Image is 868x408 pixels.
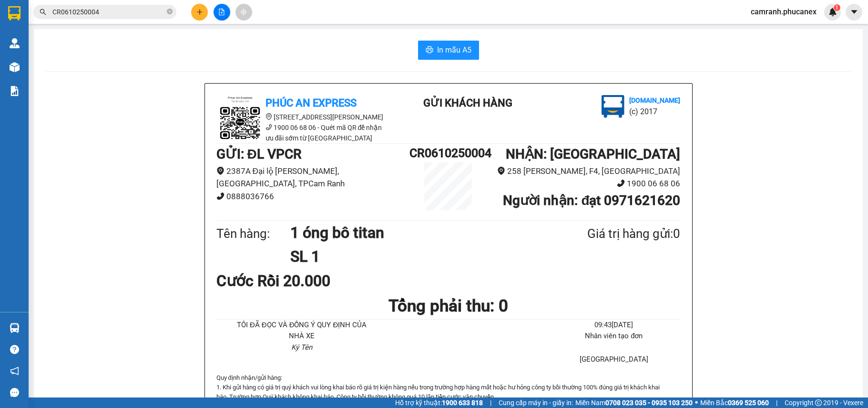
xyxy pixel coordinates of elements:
input: Tìm tên, số ĐT hoặc mã đơn [52,7,165,17]
span: question-circle [10,345,19,354]
li: 1900 06 68 06 [487,177,681,190]
strong: 0369 525 060 [728,399,769,407]
span: phone [266,124,272,130]
div: Cước Rồi 20.000 [216,269,369,293]
span: environment [216,167,225,175]
li: [STREET_ADDRESS][PERSON_NAME] [216,112,388,122]
li: TÔI ĐÃ ĐỌC VÀ ĐỒNG Ý QUY ĐỊNH CỦA NHÀ XE [235,320,368,342]
li: 09:43[DATE] [547,320,680,331]
strong: 1900 633 818 [442,399,483,407]
span: caret-down [850,8,858,16]
img: logo.jpg [602,95,624,118]
span: phone [216,192,225,200]
span: search [40,9,46,15]
li: Nhân viên tạo đơn [547,331,680,342]
span: plus [196,9,203,15]
b: Người nhận : đạt 0971621620 [503,193,680,208]
span: | [490,397,491,408]
b: Gửi khách hàng [423,97,512,109]
div: Giá trị hàng gửi: 0 [541,224,680,244]
button: caret-down [846,4,862,21]
h1: CR0610250004 [409,144,487,162]
span: Cung cấp máy in - giấy in: [499,397,573,408]
button: plus [191,4,208,21]
span: camranh.phucanex [743,6,824,18]
p: 1. Khi gửi hàng có giá trị quý khách vui lòng khai báo rõ giá trị kiện hàng nếu trong trường hợ... [216,383,681,402]
span: copyright [815,399,822,406]
li: 2387A Đại lộ [PERSON_NAME], [GEOGRAPHIC_DATA], TPCam Ranh [216,165,410,190]
h1: 1 óng bô titan [290,221,541,245]
img: logo.jpg [216,95,264,143]
img: solution-icon [10,86,20,96]
span: close-circle [167,8,173,17]
span: message [10,388,19,397]
img: warehouse-icon [10,38,20,48]
span: Hỗ trợ kỹ thuật: [395,397,483,408]
li: 258 [PERSON_NAME], F4, [GEOGRAPHIC_DATA] [487,165,681,178]
span: Miền Bắc [700,397,769,408]
i: Ký Tên [291,343,312,352]
span: environment [497,167,505,175]
span: Miền Nam [575,397,693,408]
span: close-circle [167,9,173,14]
span: file-add [218,9,225,15]
span: notification [10,366,19,376]
button: aim [235,4,252,21]
b: Phúc An Express [266,97,357,109]
li: 0888036766 [216,190,410,203]
h1: Tổng phải thu: 0 [216,293,681,319]
img: warehouse-icon [10,62,20,72]
h1: SL 1 [290,245,541,268]
b: [DOMAIN_NAME] [629,97,680,104]
b: NHẬN : [GEOGRAPHIC_DATA] [506,146,680,162]
button: printerIn mẫu A5 [418,41,479,60]
img: icon-new-feature [828,8,837,16]
img: logo-vxr [8,6,20,21]
span: environment [266,113,272,120]
span: 1 [835,4,838,11]
span: printer [426,46,433,55]
li: 1900 06 68 06 - Quét mã QR để nhận ưu đãi sớm từ [GEOGRAPHIC_DATA] [216,122,388,143]
li: (c) 2017 [629,106,680,118]
span: | [776,397,777,408]
button: file-add [214,4,230,21]
sup: 1 [834,4,840,11]
span: aim [240,9,247,15]
span: In mẫu A5 [437,44,471,56]
li: [GEOGRAPHIC_DATA] [547,354,680,365]
img: warehouse-icon [10,323,20,333]
div: Tên hàng: [216,224,291,244]
span: ⚪️ [695,401,698,405]
b: GỬI : ĐL VPCR [216,146,302,162]
span: phone [617,179,625,187]
strong: 0708 023 035 - 0935 103 250 [605,399,693,407]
